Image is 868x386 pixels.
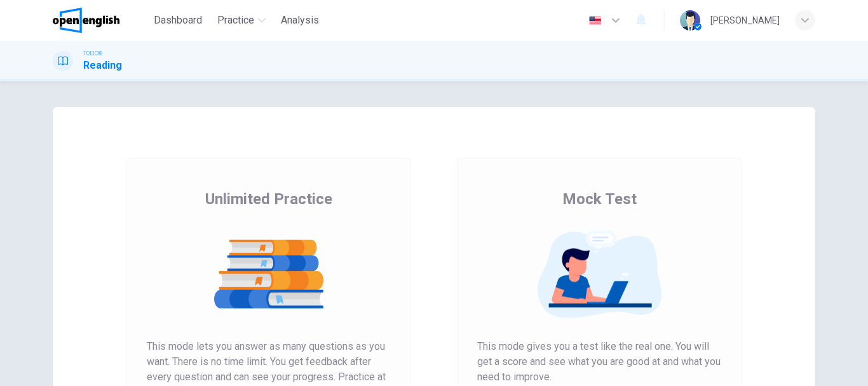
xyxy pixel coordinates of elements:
div: [PERSON_NAME] [710,13,780,28]
span: Mock Test [562,189,637,209]
h1: Reading [83,58,122,73]
button: Dashboard [149,9,207,32]
span: Analysis [281,13,319,28]
img: OpenEnglish logo [53,8,119,33]
span: This mode gives you a test like the real one. You will get a score and see what you are good at a... [477,339,721,385]
span: TOEIC® [83,49,102,58]
button: Practice [212,9,271,32]
img: Profile picture [680,10,700,31]
span: Unlimited Practice [205,189,332,209]
button: Analysis [276,9,324,32]
a: OpenEnglish logo [53,8,149,33]
img: en [587,16,603,25]
span: Dashboard [154,13,202,28]
span: Practice [217,13,254,28]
